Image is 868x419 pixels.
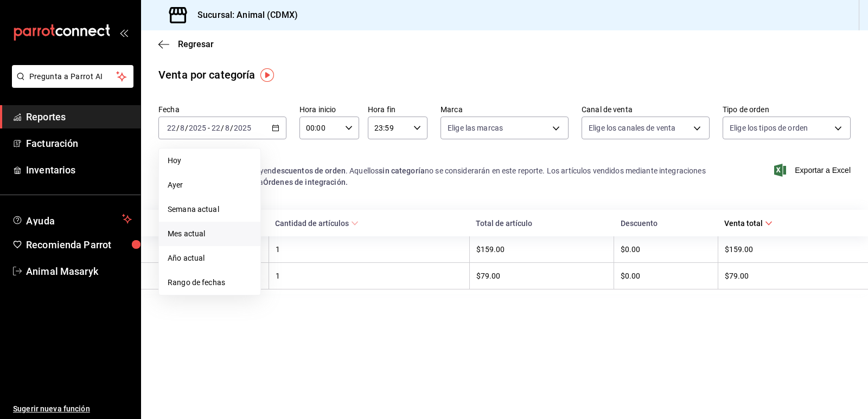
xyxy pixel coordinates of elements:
[168,228,252,240] span: Mes actual
[725,272,851,280] div: $79.00
[723,106,851,113] label: Tipo de orden
[260,68,274,82] img: Tooltip marker
[188,124,207,132] input: ----
[730,123,808,133] span: Elige los tipos de orden
[158,165,710,188] div: Los artículos listados no incluyen . Aquellos no se considerarán en este reporte. Los artículos v...
[221,124,224,132] span: /
[158,67,256,83] div: Venta por categoría
[8,79,133,90] a: Pregunta a Parrot AI
[476,272,607,280] div: $79.00
[185,124,188,132] span: /
[263,178,348,186] strong: Órdenes de integración.
[614,210,718,236] th: Descuento
[26,212,118,225] span: Ayuda
[368,106,427,113] label: Hora fin
[276,272,463,280] div: 1
[168,253,252,264] span: Año actual
[158,39,214,49] button: Regresar
[448,123,503,133] span: Elige las marcas
[299,106,359,113] label: Hora inicio
[189,9,298,22] h3: Sucursal: Animal (CDMX)
[12,65,133,88] button: Pregunta a Parrot AI
[589,123,675,133] span: Elige los canales de venta
[180,124,185,132] input: --
[275,219,359,228] span: Cantidad de artículos
[168,204,252,215] span: Semana actual
[211,124,221,132] input: --
[208,124,210,132] span: -
[176,124,180,132] span: /
[621,272,711,280] div: $0.00
[441,106,569,113] label: Marca
[469,210,614,236] th: Total de artículo
[13,403,132,415] span: Sugerir nueva función
[178,39,214,49] span: Regresar
[26,136,132,151] span: Facturación
[167,124,176,132] input: --
[26,264,132,279] span: Animal Masaryk
[119,28,128,37] button: open_drawer_menu
[276,245,463,254] div: 1
[233,124,252,132] input: ----
[621,245,711,254] div: $0.00
[29,71,117,82] span: Pregunta a Parrot AI
[225,124,230,132] input: --
[476,245,607,254] div: $159.00
[158,106,286,113] label: Fecha
[168,277,252,288] span: Rango de fechas
[272,166,346,175] strong: descuentos de orden
[26,109,132,124] span: Reportes
[158,152,710,165] p: Nota
[582,106,710,113] label: Canal de venta
[776,164,851,177] button: Exportar a Excel
[724,219,773,228] span: Venta total
[725,245,851,254] div: $159.00
[26,163,132,177] span: Inventarios
[26,237,132,252] span: Recomienda Parrot
[168,179,252,191] span: Ayer
[168,155,252,166] span: Hoy
[379,166,425,175] strong: sin categoría
[230,124,233,132] span: /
